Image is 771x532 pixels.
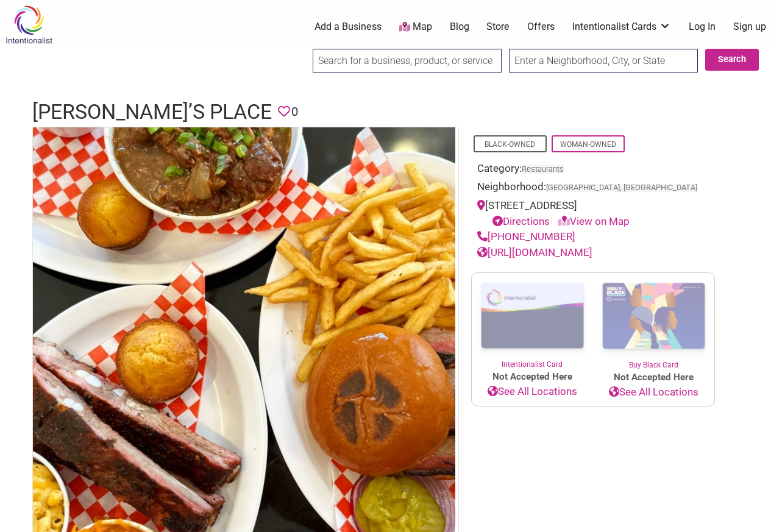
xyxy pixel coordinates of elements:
span: Not Accepted Here [472,370,593,384]
span: 0 [291,102,298,121]
a: See All Locations [472,384,593,400]
span: [GEOGRAPHIC_DATA], [GEOGRAPHIC_DATA] [546,184,697,192]
a: [PHONE_NUMBER] [477,230,575,243]
span: Not Accepted Here [593,371,714,385]
a: Directions [492,215,550,227]
a: Map [399,20,432,34]
a: Intentionalist Card [472,273,593,370]
a: Log In [689,20,716,34]
div: Neighborhood: [477,179,709,198]
a: Black-Owned [485,140,535,149]
div: Category: [477,161,709,180]
a: See All Locations [593,385,714,400]
a: Woman-Owned [560,140,616,149]
a: Blog [450,20,469,34]
a: Sign up [733,20,766,34]
a: Add a Business [314,20,382,34]
a: View on Map [558,215,630,227]
a: [URL][DOMAIN_NAME] [477,246,592,258]
div: [STREET_ADDRESS] [477,198,709,229]
a: Intentionalist Cards [572,20,671,34]
input: Enter a Neighborhood, City, or State [509,49,698,73]
a: Store [486,20,510,34]
a: Restaurants [522,165,564,174]
button: Search [705,49,759,71]
h1: [PERSON_NAME]’s Place [32,98,272,127]
img: Intentionalist Card [472,273,593,359]
img: Buy Black Card [593,273,714,360]
a: Buy Black Card [593,273,714,371]
input: Search for a business, product, or service [313,49,502,73]
a: Offers [527,20,555,34]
